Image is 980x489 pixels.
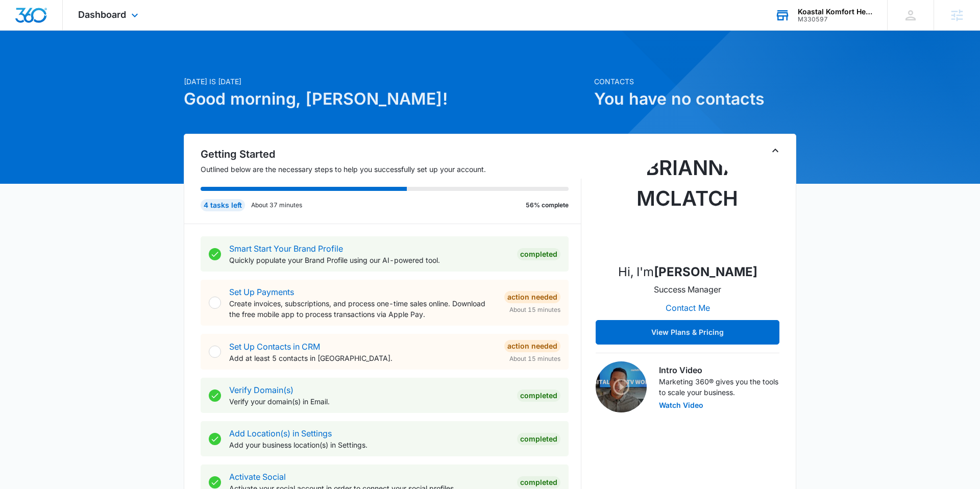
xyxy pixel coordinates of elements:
h1: You have no contacts [594,87,796,111]
div: account name [798,8,872,16]
h2: Getting Started [201,146,581,162]
img: tab_domain_overview_orange.svg [28,59,36,67]
div: Completed [517,433,560,445]
strong: [PERSON_NAME] [654,264,757,279]
a: Verify Domain(s) [229,385,293,395]
img: tab_keywords_by_traffic_grey.svg [102,59,110,67]
p: Success Manager [654,283,721,296]
p: [DATE] is [DATE] [184,76,588,87]
a: Smart Start Your Brand Profile [229,243,343,254]
div: v 4.0.25 [29,16,50,25]
div: Completed [517,248,560,260]
span: About 15 minutes [509,354,560,363]
button: Watch Video [659,402,703,409]
div: account id [798,16,872,23]
h1: Good morning, [PERSON_NAME]! [184,87,588,111]
p: About 37 minutes [251,201,302,210]
p: Add your business location(s) in Settings. [229,439,509,450]
h3: Intro Video [659,364,779,376]
img: Brianna McLatchie [636,153,739,255]
img: website_grey.svg [16,27,24,35]
div: Action Needed [504,340,560,352]
div: Completed [517,389,560,402]
img: logo_orange.svg [16,16,24,25]
button: View Plans & Pricing [596,320,779,345]
p: Create invoices, subscriptions, and process one-time sales online. Download the free mobile app t... [229,298,496,320]
a: Set Up Payments [229,287,294,297]
p: Hi, I'm [618,263,757,281]
p: Add at least 5 contacts in [GEOGRAPHIC_DATA]. [229,353,496,363]
p: Contacts [594,76,796,87]
p: Marketing 360® gives you the tools to scale your business. [659,376,779,398]
a: Activate Social [229,472,286,482]
p: Outlined below are the necessary steps to help you successfully set up your account. [201,164,581,175]
div: Domain Overview [39,60,91,67]
a: Add Location(s) in Settings [229,428,332,438]
span: About 15 minutes [509,305,560,314]
img: Intro Video [596,361,647,412]
div: 4 tasks left [201,199,245,211]
button: Contact Me [655,296,720,320]
div: Action Needed [504,291,560,303]
span: Dashboard [78,9,126,20]
div: Keywords by Traffic [113,60,172,67]
p: Verify your domain(s) in Email. [229,396,509,407]
button: Toggle Collapse [769,144,781,157]
a: Set Up Contacts in CRM [229,341,320,352]
p: Quickly populate your Brand Profile using our AI-powered tool. [229,255,509,265]
div: Completed [517,476,560,488]
div: Domain: [DOMAIN_NAME] [27,27,112,35]
p: 56% complete [526,201,569,210]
